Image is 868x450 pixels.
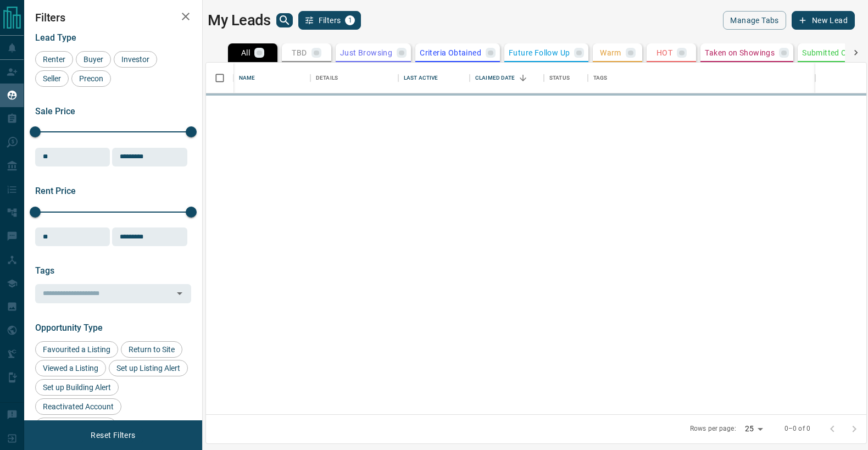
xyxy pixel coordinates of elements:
[515,70,531,86] button: Sort
[239,63,255,93] div: Name
[208,12,271,29] h1: My Leads
[705,49,775,57] p: Taken on Showings
[549,63,570,93] div: Status
[593,63,608,93] div: Tags
[398,63,470,93] div: Last Active
[233,63,310,93] div: Name
[35,379,119,396] div: Set up Building Alert
[39,402,118,411] span: Reactivated Account
[792,11,855,30] button: New Lead
[475,63,515,93] div: Claimed Date
[80,55,107,64] span: Buyer
[121,341,182,358] div: Return to Site
[114,51,157,68] div: Investor
[172,286,187,301] button: Open
[35,265,54,276] span: Tags
[75,74,107,83] span: Precon
[35,360,106,376] div: Viewed a Listing
[113,364,184,373] span: Set up Listing Alert
[84,426,142,445] button: Reset Filters
[118,55,153,64] span: Investor
[346,16,354,24] span: 1
[784,424,810,434] p: 0–0 of 0
[316,63,338,93] div: Details
[76,51,111,68] div: Buyer
[39,383,115,392] span: Set up Building Alert
[741,421,767,437] div: 25
[35,51,73,68] div: Renter
[39,55,69,64] span: Renter
[39,364,102,373] span: Viewed a Listing
[802,49,860,57] p: Submitted Offer
[109,360,188,376] div: Set up Listing Alert
[404,63,438,93] div: Last Active
[420,49,481,57] p: Criteria Obtained
[71,70,111,87] div: Precon
[588,63,815,93] div: Tags
[35,186,76,196] span: Rent Price
[298,11,361,30] button: Filters1
[292,49,307,57] p: TBD
[241,49,250,57] p: All
[600,49,621,57] p: Warm
[35,323,103,333] span: Opportunity Type
[39,345,114,354] span: Favourited a Listing
[656,49,672,57] p: HOT
[35,32,76,43] span: Lead Type
[39,74,65,83] span: Seller
[35,70,69,87] div: Seller
[509,49,570,57] p: Future Follow Up
[35,11,191,24] h2: Filters
[125,345,179,354] span: Return to Site
[470,63,544,93] div: Claimed Date
[544,63,588,93] div: Status
[340,49,392,57] p: Just Browsing
[310,63,398,93] div: Details
[35,341,118,358] div: Favourited a Listing
[35,106,75,116] span: Sale Price
[276,13,293,27] button: search button
[35,398,121,415] div: Reactivated Account
[723,11,786,30] button: Manage Tabs
[690,424,736,434] p: Rows per page:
